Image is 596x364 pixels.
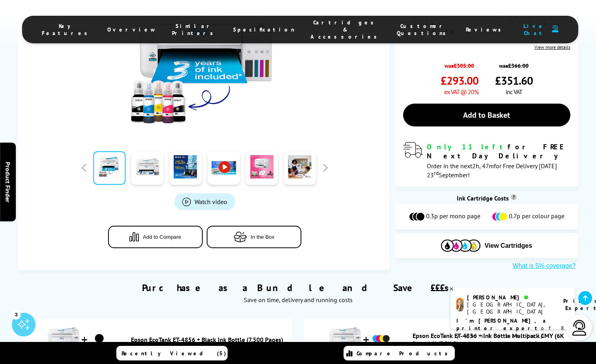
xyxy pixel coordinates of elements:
span: inc VAT [506,88,522,96]
span: Overview [107,26,156,33]
img: Epson EcoTank ET-4856 + Ink Bottle Multipack CMY (6K Pages) K (7.5K Pages) [371,329,391,349]
span: Only 11 left [427,142,508,151]
img: Cartridges [441,240,480,252]
img: amy-livechat.png [456,298,464,312]
a: Compare Products [344,346,455,360]
sup: rd [434,169,439,176]
span: Watch video [194,198,227,206]
a: Epson EcoTank ET-4856 + Black Ink Bottle (7,500 Pages) [131,336,289,344]
button: View Cartridges [401,239,572,252]
span: Compare Products [357,350,452,357]
strike: £305.00 [454,62,474,69]
span: View Cartridges [484,242,532,249]
span: 0.7p per colour page [509,212,564,221]
span: £293.00 [441,73,478,88]
div: 3 [12,310,21,319]
p: of 8 years! I can help you choose the right product [456,317,569,355]
div: [PERSON_NAME] [467,294,553,301]
button: Add to Compare [108,226,203,248]
span: Customer Questions [397,22,450,37]
button: What is 5% coverage? [510,262,578,270]
a: Epson EcoTank ET-4856 + Ink Bottle Multipack CMY (6K Pages) K (7.5K Pages) [413,332,570,347]
span: Add to Compare [143,234,181,240]
span: 2h, 47m [472,162,494,170]
div: modal_delivery [403,142,570,178]
span: Similar Printers [172,22,217,37]
button: In the Box [207,226,301,248]
a: Recently Viewed (5) [116,346,228,360]
div: Ink Cartridge Costs [395,194,578,202]
span: Key Features [42,22,92,37]
span: In the Box [251,234,275,240]
img: Epson EcoTank ET-4856 + Black Ink Bottle (7,500 Pages) [48,323,79,355]
span: Recently Viewed (5) [121,350,226,357]
span: 0.3p per mono page [426,212,480,221]
span: Order in the next for Free Delivery [DATE] 23 September! [427,162,557,179]
img: Epson EcoTank ET-4856 + Ink Bottle Multipack CMY (6K Pages) K (7.5K Pages) [329,323,361,355]
div: Save on time, delivery and running costs [28,296,568,304]
b: I'm [PERSON_NAME], a printer expert [456,317,548,332]
sup: Cost per page [511,194,517,200]
div: [GEOGRAPHIC_DATA], [GEOGRAPHIC_DATA] [467,301,553,315]
a: Product_All_Videos [174,193,235,210]
a: Add to Basket [403,104,570,126]
span: Live Chat [521,22,548,37]
span: Reviews [466,26,505,33]
span: was [495,58,533,69]
img: user-headset-duotone.svg [552,25,559,33]
span: Specification [233,26,295,33]
img: Epson EcoTank ET-4856 + Black Ink Bottle (7,500 Pages) [90,329,109,349]
span: ex VAT @ 20% [444,88,478,96]
span: was [441,58,478,69]
div: Purchase as a Bundle and Save £££s [18,270,578,308]
img: user-headset-light.svg [572,320,587,336]
span: £351.60 [495,73,533,88]
span: Product Finder [4,162,12,202]
div: for FREE Next Day Delivery [427,142,570,160]
span: Cartridges & Accessories [310,19,381,40]
strike: £366.00 [508,62,529,69]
